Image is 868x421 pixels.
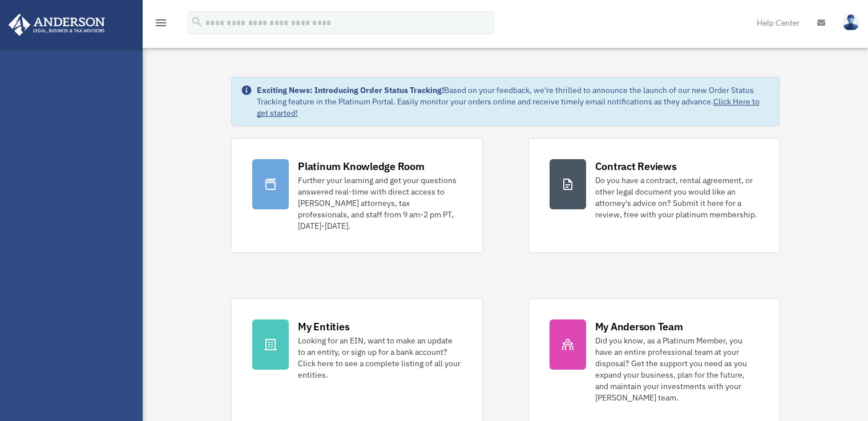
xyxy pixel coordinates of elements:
[231,138,482,253] a: Platinum Knowledge Room Further your learning and get your questions answered real-time with dire...
[842,14,859,31] img: User Pic
[154,16,168,30] i: menu
[298,335,461,380] div: Looking for an EIN, want to make an update to an entity, or sign up for a bank account? Click her...
[5,14,108,36] img: Anderson Advisors Platinum Portal
[595,319,683,334] div: My Anderson Team
[257,96,760,118] a: Click Here to get started!
[257,85,444,95] strong: Exciting News: Introducing Order Status Tracking!
[528,138,780,253] a: Contract Reviews Do you have a contract, rental agreement, or other legal document you would like...
[257,84,770,119] div: Based on your feedback, we're thrilled to announce the launch of our new Order Status Tracking fe...
[595,159,677,173] div: Contract Reviews
[298,319,349,334] div: My Entities
[154,20,168,30] a: menu
[298,175,461,232] div: Further your learning and get your questions answered real-time with direct access to [PERSON_NAM...
[191,15,203,28] i: search
[298,159,425,173] div: Platinum Knowledge Room
[595,335,758,403] div: Did you know, as a Platinum Member, you have an entire professional team at your disposal? Get th...
[595,175,758,220] div: Do you have a contract, rental agreement, or other legal document you would like an attorney's ad...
